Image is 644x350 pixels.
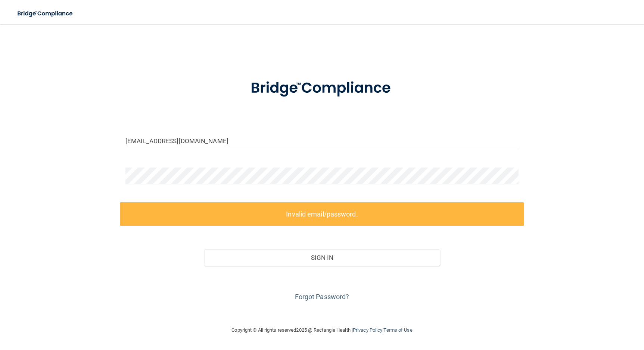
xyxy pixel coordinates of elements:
[353,327,382,333] a: Privacy Policy
[11,6,80,21] img: bridge_compliance_login_screen.278c3ca4.svg
[204,249,440,266] button: Sign In
[125,132,519,149] input: Email
[186,318,458,342] div: Copyright © All rights reserved 2025 @ Rectangle Health | |
[295,293,349,301] a: Forgot Password?
[235,69,409,108] img: bridge_compliance_login_screen.278c3ca4.svg
[120,202,524,226] label: Invalid email/password.
[383,327,412,333] a: Terms of Use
